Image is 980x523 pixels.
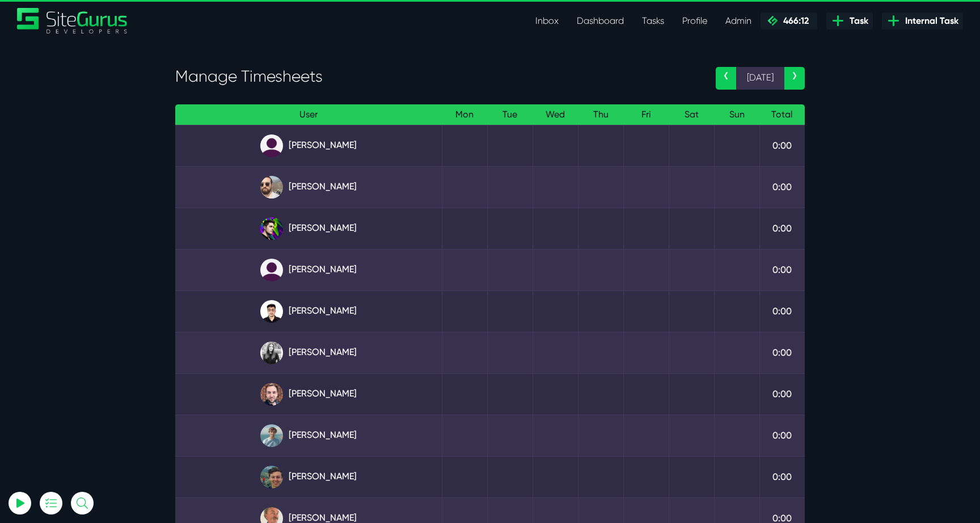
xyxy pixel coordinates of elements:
[882,12,963,29] a: Internal Task
[826,12,873,29] a: Task
[669,104,714,125] th: Sat
[623,104,669,125] th: Fri
[17,8,128,33] a: SiteGurus
[533,104,578,125] th: Wed
[578,104,623,125] th: Thu
[761,12,817,29] a: 466:12
[526,10,568,32] a: Inbox
[633,10,673,32] a: Tasks
[260,259,283,281] img: default_qrqg0b.png
[568,10,633,32] a: Dashboard
[759,332,805,373] td: 0:00
[759,249,805,290] td: 0:00
[759,373,805,415] td: 0:00
[759,290,805,332] td: 0:00
[673,10,716,32] a: Profile
[184,300,433,323] a: [PERSON_NAME]
[759,208,805,249] td: 0:00
[184,424,433,447] a: [PERSON_NAME]
[260,176,283,199] img: ublsy46zpoyz6muduycb.jpg
[901,14,958,28] span: Internal Task
[50,64,149,78] p: Nothing tracked yet! 🙂
[442,104,487,125] th: Mon
[260,300,283,323] img: xv1kmavyemxtguplm5ir.png
[260,217,283,240] img: rxuxidhawjjb44sgel4e.png
[175,104,442,125] th: User
[184,259,433,281] a: [PERSON_NAME]
[845,14,868,28] span: Task
[487,104,533,125] th: Tue
[260,134,283,157] img: default_qrqg0b.png
[759,125,805,166] td: 0:00
[779,15,809,26] span: 466:12
[175,67,699,86] h3: Manage Timesheets
[184,134,433,157] a: [PERSON_NAME]
[260,383,283,406] img: tfogtqcjwjterk6idyiu.jpg
[759,166,805,208] td: 0:00
[260,341,283,364] img: rgqpcqpgtbr9fmz9rxmm.jpg
[716,10,761,32] a: Admin
[759,104,805,125] th: Total
[784,67,805,90] a: ›
[260,466,283,488] img: esb8jb8dmrsykbqurfoz.jpg
[759,456,805,497] td: 0:00
[260,424,283,447] img: tkl4csrki1nqjgf0pb1z.png
[184,466,433,488] a: [PERSON_NAME]
[184,383,433,406] a: [PERSON_NAME]
[184,217,433,240] a: [PERSON_NAME]
[184,341,433,364] a: [PERSON_NAME]
[736,67,784,90] span: [DATE]
[714,104,759,125] th: Sun
[759,415,805,456] td: 0:00
[184,176,433,199] a: [PERSON_NAME]
[716,67,736,90] a: ‹
[17,8,128,33] img: Sitegurus Logo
